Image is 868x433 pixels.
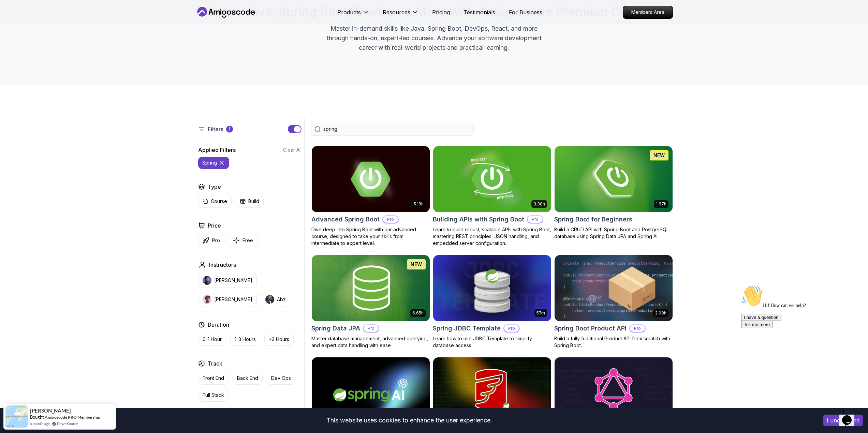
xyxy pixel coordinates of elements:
img: Spring Boot Product API card [555,255,673,321]
p: Full Stack [203,392,224,399]
p: +3 Hours [269,336,289,343]
p: 3.30h [533,201,545,207]
p: Products [337,8,361,16]
button: Dev Ops [267,372,295,385]
p: Pro [383,216,398,223]
img: Flyway and Spring Boot card [433,357,551,423]
iframe: chat widget [738,282,861,402]
p: Abz [277,296,286,303]
img: instructor img [203,295,211,304]
p: Front End [203,375,224,382]
img: Advanced Spring Boot card [312,146,430,212]
p: 1 [229,126,230,132]
p: Learn to build robust, scalable APIs with Spring Boot, mastering REST principles, JSON handling, ... [433,226,551,247]
p: Pro [212,237,220,244]
span: Hi! How can we help? [3,20,68,26]
h2: Spring Data JPA [311,324,360,333]
p: Master database management, advanced querying, and expert data handling with ease [311,335,430,349]
img: Spring AI card [312,357,430,423]
button: Free [229,234,258,247]
p: Back End [237,375,258,382]
div: This website uses cookies to enhance the user experience. [5,413,813,428]
div: 👋Hi! How can we help?I have a questionTell me more [3,3,126,46]
h2: Duration [208,321,229,329]
button: Front End [198,372,229,385]
h2: Track [208,359,222,368]
h2: Spring Boot Product API [554,324,627,333]
button: 0-1 Hour [198,333,226,346]
p: Members Area [623,6,673,18]
p: Master in-demand skills like Java, Spring Boot, DevOps, React, and more through hands-on, expert-... [320,24,549,52]
button: instructor img[PERSON_NAME] [198,292,257,307]
span: Bought [30,414,44,420]
a: Spring JDBC Template card57mSpring JDBC TemplateProLearn how to use JDBC Template to simplify dat... [433,255,551,349]
span: a month ago [30,421,50,427]
button: Full Stack [198,389,229,402]
p: Dev Ops [271,375,291,382]
p: Free [242,237,253,244]
button: 1-3 Hours [230,333,260,346]
img: Spring Boot for Beginners card [555,146,673,212]
p: Build a fully functional Product API from scratch with Spring Boot. [554,335,673,349]
p: 6.65h [412,310,424,316]
button: Pro [198,234,224,247]
a: Spring Data JPA card6.65hNEWSpring Data JPAProMaster database management, advanced querying, and ... [311,255,430,349]
button: Resources [383,8,418,22]
button: spring [198,157,229,169]
p: Dive deep into Spring Boot with our advanced course, designed to take your skills from intermedia... [311,226,430,247]
p: 5.18h [414,201,424,207]
p: Learn how to use JDBC Template to simplify database access. [433,335,551,349]
button: I have a question [3,31,43,38]
p: Pro [630,325,645,332]
p: Pro [528,216,543,223]
h2: Advanced Spring Boot [311,215,380,224]
img: Spring Data JPA card [312,255,430,321]
p: 0-1 Hour [203,336,222,343]
h2: Instructors [209,261,236,269]
iframe: chat widget [839,406,861,426]
span: [PERSON_NAME] [30,408,71,414]
input: Search Java, React, Spring boot ... [323,126,469,133]
p: 57m [536,310,545,316]
h2: Building APIs with Spring Boot [433,215,524,224]
p: Build [248,198,259,205]
button: Products [337,8,369,22]
h2: Type [208,183,221,191]
p: Build a CRUD API with Spring Boot and PostgreSQL database using Spring Data JPA and Spring AI [554,226,673,240]
a: ProveSource [57,421,78,427]
p: Pro [364,325,379,332]
p: [PERSON_NAME] [214,277,252,284]
p: [PERSON_NAME] [214,296,252,303]
img: Spring for GraphQL card [555,357,673,423]
h2: Price [208,221,221,230]
a: Spring Boot Product API card2.09hSpring Boot Product APIProBuild a fully functional Product API f... [554,255,673,349]
button: Build [236,195,264,208]
p: 2.09h [655,310,666,316]
p: Filters [208,125,223,133]
button: instructor img[PERSON_NAME] [198,273,257,288]
a: Amigoscode PRO Membership [45,415,100,420]
a: Members Area [623,6,673,19]
button: Clear All [283,146,301,153]
p: Resources [383,8,410,16]
p: NEW [653,152,665,159]
img: Building APIs with Spring Boot card [430,144,554,214]
button: Course [198,195,232,208]
img: Spring JDBC Template card [433,255,551,321]
a: For Business [509,8,542,16]
a: Building APIs with Spring Boot card3.30hBuilding APIs with Spring BootProLearn to build robust, s... [433,146,551,247]
img: instructor img [203,276,211,285]
img: :wave: [3,3,25,25]
p: 1.67h [656,201,666,207]
button: Accept cookies [823,415,863,426]
p: NEW [411,261,422,268]
img: provesource social proof notification image [5,405,28,428]
a: Pricing [432,8,450,16]
button: instructor imgAbz [261,292,290,307]
h2: Spring JDBC Template [433,324,501,333]
p: 1-3 Hours [235,336,256,343]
